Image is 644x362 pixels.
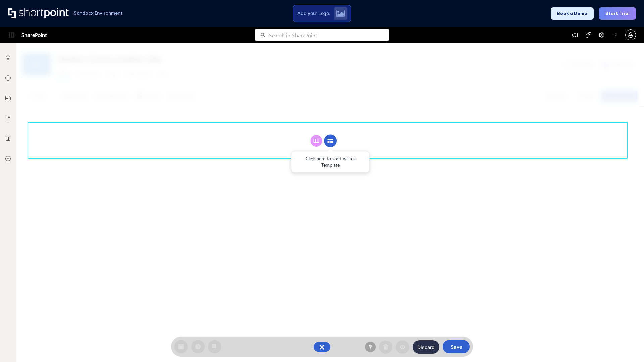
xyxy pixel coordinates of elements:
[74,11,123,15] h1: Sandbox Environment
[413,340,439,354] button: Discard
[599,7,636,20] button: Start Trial
[551,7,594,20] button: Book a Demo
[336,10,345,17] img: Upload logo
[297,10,330,16] span: Add your Logo:
[21,27,47,43] span: SharePoint
[610,330,644,362] iframe: Chat Widget
[269,29,389,41] input: Search in SharePoint
[443,340,470,353] button: Save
